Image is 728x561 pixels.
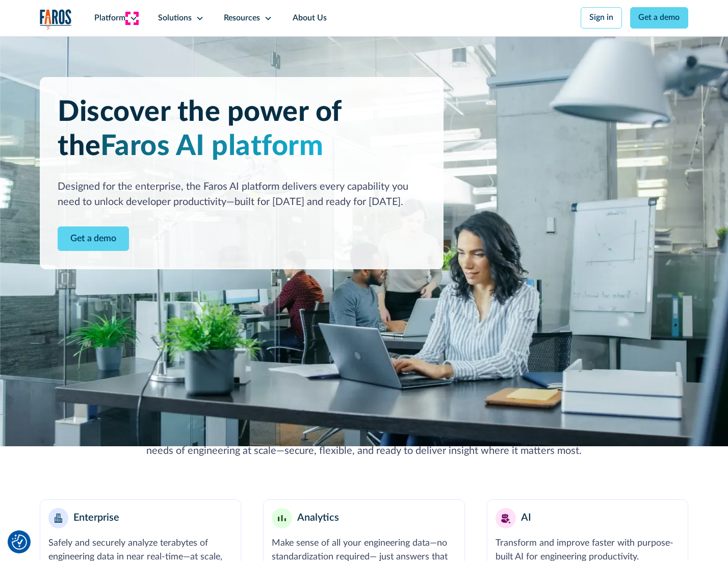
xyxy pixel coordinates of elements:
a: home [40,9,72,30]
div: Analytics [297,511,339,526]
img: Revisit consent button [12,534,27,550]
a: Sign in [581,7,622,29]
img: Minimalist bar chart analytics icon [278,515,286,522]
span: Faros AI platform [100,132,324,161]
img: Enterprise building blocks or structure icon [55,514,63,523]
a: Contact Modal [58,226,129,251]
div: Platform [94,12,125,24]
img: Logo of the analytics and reporting company Faros. [40,9,72,30]
div: Resources [224,12,260,24]
h1: Discover the power of the [58,95,425,164]
div: AI [521,511,531,526]
div: Solutions [158,12,192,24]
button: Cookie Settings [12,534,27,550]
a: Get a demo [630,7,689,29]
div: Enterprise [73,511,119,526]
img: AI robot or assistant icon [498,510,513,526]
div: Designed for the enterprise, the Faros AI platform delivers every capability you need to unlock d... [58,180,425,210]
